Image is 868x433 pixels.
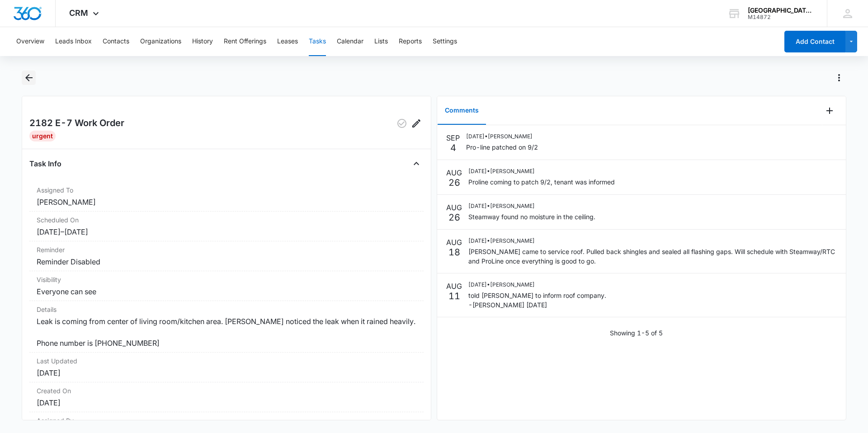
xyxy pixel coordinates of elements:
[748,14,814,20] div: account id
[29,212,424,241] div: Scheduled On[DATE]–[DATE]
[374,27,388,56] button: Lists
[446,281,462,292] p: AUG
[446,132,460,143] p: SEP
[468,247,837,266] p: [PERSON_NAME] came to service roof. Pulled back shingles and sealed all flashing gaps. Will sched...
[37,197,416,207] dd: [PERSON_NAME]
[466,142,538,152] p: Pro-line patched on 9/2
[37,367,416,378] dd: [DATE]
[29,158,61,169] h4: Task Info
[37,316,416,348] dd: Leak is coming from center of living room/kitchen area. [PERSON_NAME] noticed the leak when it ra...
[192,27,213,56] button: History
[55,27,92,56] button: Leads Inbox
[37,185,416,195] dt: Assigned To
[446,167,462,178] p: AUG
[466,132,538,141] p: [DATE] • [PERSON_NAME]
[103,27,129,56] button: Contacts
[409,116,424,131] button: Edit
[29,271,424,301] div: VisibilityEveryone can see
[468,212,595,221] p: Steamway found no moisture in the ceiling.
[468,237,837,245] p: [DATE] • [PERSON_NAME]
[784,31,845,52] button: Add Contact
[140,27,181,56] button: Organizations
[468,167,615,175] p: [DATE] • [PERSON_NAME]
[16,27,44,56] button: Overview
[29,116,124,131] h2: 2182 E-7 Work Order
[37,386,416,395] dt: Created On
[448,178,460,187] p: 26
[29,301,424,353] div: DetailsLeak is coming from center of living room/kitchen area. [PERSON_NAME] noticed the leak whe...
[22,71,36,85] button: Back
[832,71,846,85] button: Actions
[468,202,595,210] p: [DATE] • [PERSON_NAME]
[29,182,424,212] div: Assigned To[PERSON_NAME]
[610,328,663,338] p: Showing 1-5 of 5
[69,8,88,18] span: CRM
[29,131,56,141] div: Urgent
[468,281,606,289] p: [DATE] • [PERSON_NAME]
[309,27,326,56] button: Tasks
[409,156,424,171] button: Close
[37,256,416,267] dd: Reminder Disabled
[37,275,416,284] dt: Visibility
[448,213,460,222] p: 26
[468,177,615,187] p: Proline coming to patch 9/2, tenant was informed
[433,27,457,56] button: Settings
[450,143,456,152] p: 4
[448,248,460,257] p: 18
[438,97,486,125] button: Comments
[29,353,424,382] div: Last Updated[DATE]
[37,397,416,408] dd: [DATE]
[399,27,422,56] button: Reports
[37,215,416,225] dt: Scheduled On
[29,382,424,412] div: Created On[DATE]
[37,305,416,314] dt: Details
[37,356,416,366] dt: Last Updated
[822,104,837,118] button: Add Comment
[748,7,814,14] div: account name
[29,241,424,271] div: ReminderReminder Disabled
[224,27,266,56] button: Rent Offerings
[37,416,416,425] dt: Assigned By
[37,286,416,297] dd: Everyone can see
[37,245,416,254] dt: Reminder
[37,226,416,237] dd: [DATE] – [DATE]
[277,27,298,56] button: Leases
[468,291,606,310] p: told [PERSON_NAME] to inform roof company. -[PERSON_NAME] [DATE]
[446,237,462,248] p: AUG
[337,27,363,56] button: Calendar
[446,202,462,213] p: AUG
[448,292,460,301] p: 11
